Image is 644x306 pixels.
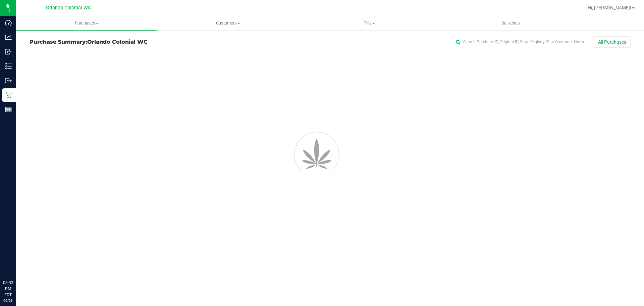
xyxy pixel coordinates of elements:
h3: Purchase Summary: [30,39,230,45]
input: Search Purchase ID, Original ID, State Registry ID or Customer Name... [453,37,587,47]
p: 08:33 PM EDT [3,280,13,298]
span: Purchases [16,20,157,26]
inline-svg: Inbound [5,48,12,55]
inline-svg: Reports [5,106,12,113]
span: Orlando Colonial WC [46,5,91,11]
inline-svg: Inventory [5,63,12,70]
inline-svg: Retail [5,92,12,98]
a: Purchases [16,16,157,30]
button: All Purchases [594,36,631,48]
a: Customers [157,16,299,30]
p: 09/23 [3,298,13,303]
a: Deliveries [440,16,581,30]
span: Hi, [PERSON_NAME]! [588,5,631,10]
inline-svg: Analytics [5,34,12,41]
inline-svg: Dashboard [5,19,12,26]
span: Customers [158,20,298,26]
a: Tills [299,16,440,30]
span: Tills [299,20,439,26]
span: Orlando Colonial WC [87,39,148,45]
span: Deliveries [492,20,529,26]
inline-svg: Outbound [5,77,12,84]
